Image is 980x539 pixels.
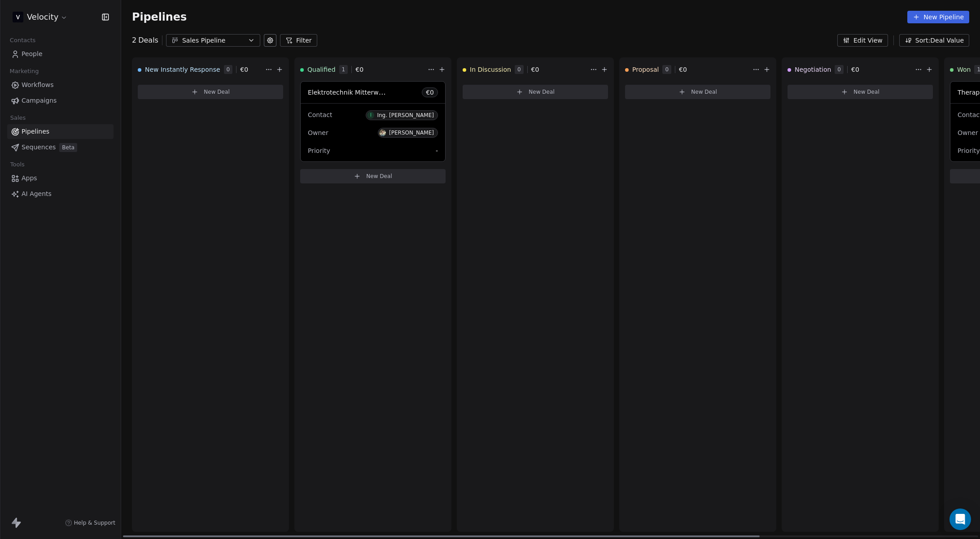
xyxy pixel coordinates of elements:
[379,130,386,136] img: D
[308,111,332,118] span: Contact
[307,65,336,74] span: Qualified
[436,146,438,155] span: -
[6,158,28,171] span: Tools
[7,47,114,61] a: People
[355,65,363,74] span: € 0
[182,36,244,45] div: Sales Pipeline
[145,65,220,74] span: New Instantly Response
[853,88,879,96] span: New Deal
[958,147,980,154] span: Priority
[795,65,831,74] span: Negotiation
[7,187,114,201] a: AI Agents
[308,88,418,96] span: Elektrotechnik Mitterwallner GmbH
[22,127,49,136] span: Pipelines
[679,65,687,74] span: € 0
[300,169,446,183] button: New Deal
[224,65,233,74] span: 0
[308,129,328,136] span: Owner
[7,78,114,92] a: Workflows
[22,174,37,183] span: Apps
[132,11,187,23] span: Pipelines
[22,96,57,105] span: Campaigns
[240,65,248,74] span: € 0
[300,58,426,81] div: Qualified1€0
[280,34,317,47] button: Filter
[625,85,770,99] button: New Deal
[308,147,330,154] span: Priority
[426,88,434,97] span: € 0
[515,65,524,74] span: 0
[7,124,114,139] a: Pipelines
[11,9,70,25] button: Velocity
[787,58,913,81] div: Negotiation0€0
[6,111,30,125] span: Sales
[366,173,392,180] span: New Deal
[132,35,158,46] div: 2
[907,11,969,23] button: New Pipeline
[6,65,43,78] span: Marketing
[138,85,283,99] button: New Deal
[22,143,56,152] span: Sequences
[370,112,372,119] div: I
[22,80,54,90] span: Workflows
[377,112,434,118] div: Ing. [PERSON_NAME]
[957,65,971,74] span: Won
[787,85,933,99] button: New Deal
[27,11,58,23] span: Velocity
[13,12,23,22] img: 3.png
[65,519,115,526] a: Help & Support
[389,130,434,136] div: [PERSON_NAME]
[632,65,659,74] span: Proposal
[691,88,717,96] span: New Deal
[531,65,539,74] span: € 0
[59,143,77,152] span: Beta
[138,58,263,81] div: New Instantly Response0€0
[138,35,158,46] span: Deals
[529,88,555,96] span: New Deal
[7,171,114,186] a: Apps
[339,65,348,74] span: 1
[949,509,971,530] div: Open Intercom Messenger
[7,93,114,108] a: Campaigns
[463,58,588,81] div: In Discussion0€0
[22,49,43,59] span: People
[6,34,39,47] span: Contacts
[625,58,751,81] div: Proposal0€0
[22,189,52,199] span: AI Agents
[470,65,511,74] span: In Discussion
[835,65,844,74] span: 0
[958,129,978,136] span: Owner
[463,85,608,99] button: New Deal
[662,65,671,74] span: 0
[7,140,114,155] a: SequencesBeta
[204,88,230,96] span: New Deal
[899,34,969,47] button: Sort: Deal Value
[837,34,888,47] button: Edit View
[74,519,115,526] span: Help & Support
[851,65,859,74] span: € 0
[300,81,446,162] div: Elektrotechnik Mitterwallner GmbH€0ContactIIng. [PERSON_NAME]OwnerD[PERSON_NAME]Priority-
